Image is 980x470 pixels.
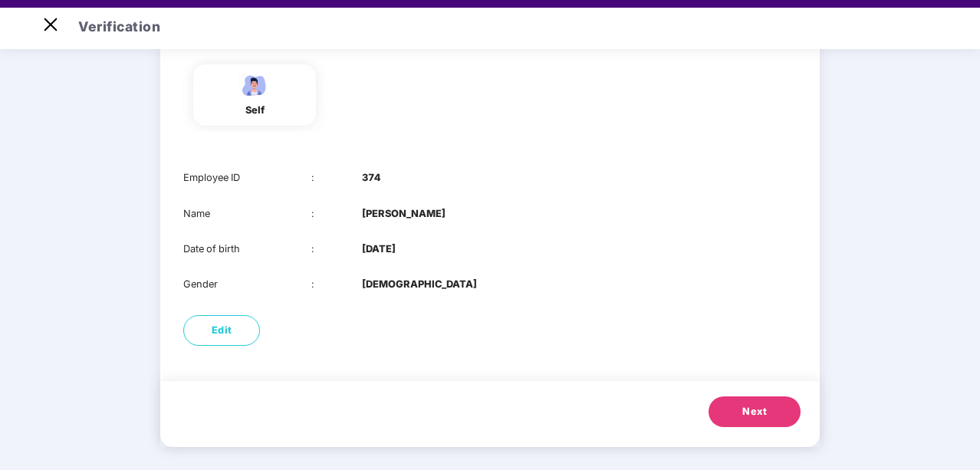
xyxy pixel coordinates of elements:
span: Edit [212,323,232,338]
b: [DATE] [362,242,396,257]
span: Next [742,404,767,419]
div: self [235,103,274,118]
div: Date of birth [183,242,311,257]
div: : [311,277,363,292]
div: Employee ID [183,170,311,186]
div: Name [183,206,311,222]
img: svg+xml;base64,PHN2ZyBpZD0iRW1wbG95ZWVfbWFsZSIgeG1sbnM9Imh0dHA6Ly93d3cudzMub3JnLzIwMDAvc3ZnIiB3aW... [235,72,274,99]
div: : [311,206,363,222]
div: Gender [183,277,311,292]
b: [DEMOGRAPHIC_DATA] [362,277,477,292]
b: [PERSON_NAME] [362,206,446,222]
button: Next [709,396,801,427]
div: : [311,242,363,257]
div: : [311,170,363,186]
button: Edit [183,315,260,346]
b: 374 [362,170,380,186]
